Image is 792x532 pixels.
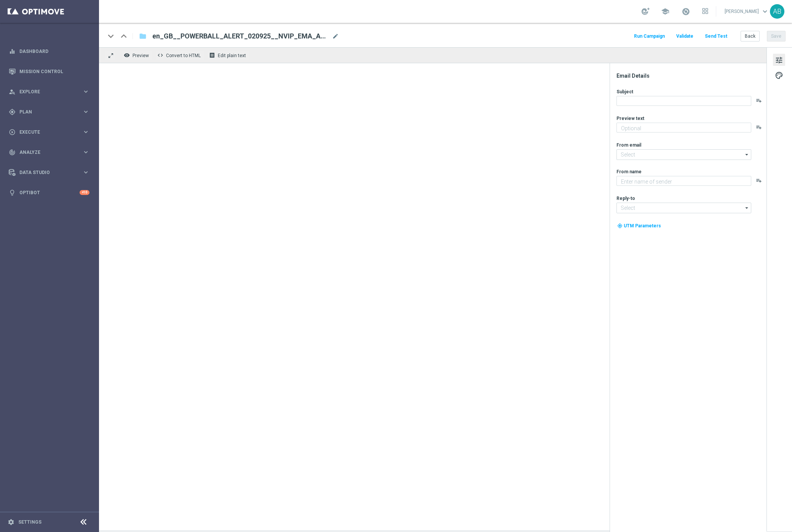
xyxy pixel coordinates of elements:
input: Select [616,203,751,213]
button: play_circle_outline Execute keyboard_arrow_right [8,129,90,135]
button: lightbulb Optibot +10 [8,190,90,196]
button: Mission Control [8,69,90,75]
button: playlist_add [756,177,762,184]
i: settings [8,519,14,526]
div: Dashboard [9,41,89,61]
button: tune [773,54,785,66]
i: remove_red_eye [124,52,130,58]
button: person_search Explore keyboard_arrow_right [8,89,90,95]
span: Data Studio [19,170,82,175]
div: +10 [80,190,89,195]
button: receipt Edit plain text [207,50,249,60]
div: Explore [9,88,82,95]
a: [PERSON_NAME]keyboard_arrow_down [724,6,770,17]
i: equalizer [9,48,16,55]
span: school [661,7,669,16]
button: remove_red_eye Preview [122,50,152,60]
button: playlist_add [756,97,762,104]
i: keyboard_arrow_right [82,128,89,136]
span: tune [775,55,783,65]
i: keyboard_arrow_right [82,149,89,156]
span: Analyze [19,150,82,155]
button: Data Studio keyboard_arrow_right [8,169,90,176]
input: Select [616,149,751,160]
a: Dashboard [19,41,89,61]
button: Back [741,31,760,42]
span: mode_edit [332,33,339,40]
div: Optibot [9,182,89,203]
i: play_circle_outline [9,129,16,136]
a: Mission Control [19,61,89,81]
i: lightbulb [9,189,16,196]
a: Settings [18,520,42,524]
span: Validate [676,34,693,39]
div: Analyze [9,149,82,156]
span: palette [775,70,783,80]
i: track_changes [9,149,16,156]
button: equalizer Dashboard [8,48,90,54]
a: Optibot [19,182,80,203]
button: Send Test [704,31,728,42]
i: folder [139,32,147,41]
span: keyboard_arrow_down [761,7,769,16]
button: Run Campaign [633,31,666,42]
span: Convert to HTML [166,53,201,58]
label: From email [616,142,641,148]
span: UTM Parameters [624,223,661,228]
span: Edit plain text [218,53,246,58]
label: Reply-to [616,195,635,201]
div: Execute [9,129,82,136]
div: Email Details [616,72,766,79]
i: gps_fixed [9,109,16,115]
i: keyboard_arrow_right [82,88,89,95]
i: arrow_drop_down [743,150,751,160]
div: Data Studio [9,169,82,176]
button: Save [767,31,786,42]
span: Plan [19,110,82,114]
span: Preview [133,53,149,58]
i: person_search [9,88,16,95]
i: keyboard_arrow_right [82,108,89,115]
button: code Convert to HTML [155,50,204,60]
button: playlist_add [756,124,762,130]
i: keyboard_arrow_right [82,169,89,176]
span: en_GB__POWERBALL_ALERT_020925__NVIP_EMA_AUT_LT [152,32,329,41]
i: my_location [617,223,623,228]
i: receipt [209,52,215,58]
button: Validate [675,31,695,42]
div: Plan [9,109,82,115]
i: arrow_drop_down [743,203,751,213]
div: AB [770,4,784,19]
span: Explore [19,89,82,94]
button: my_location UTM Parameters [616,222,662,230]
span: Execute [19,130,82,134]
label: From name [616,169,642,175]
div: Mission Control [9,61,89,81]
label: Subject [616,89,633,95]
button: gps_fixed Plan keyboard_arrow_right [8,109,90,115]
label: Preview text [616,115,644,121]
button: folder [138,30,147,42]
span: code [157,52,163,58]
button: track_changes Analyze keyboard_arrow_right [8,149,90,155]
button: palette [773,69,785,81]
